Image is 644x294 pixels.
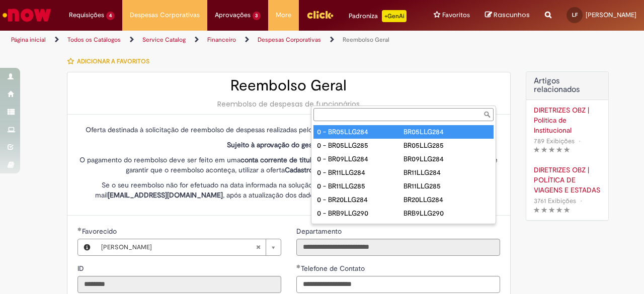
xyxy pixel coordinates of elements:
[404,208,490,218] div: BRB9LLG290
[404,127,490,137] div: BR05LLG284
[317,222,404,232] div: 0 - BRC0LLG288
[404,181,490,191] div: BR11LLG285
[404,140,490,150] div: BR05LLG285
[404,167,490,177] div: BR11LLG284
[404,222,490,232] div: BRC0LLG288
[311,123,496,224] ul: Centro de Custo
[317,140,404,150] div: 0 - BR05LLG285
[317,181,404,191] div: 0 - BR11LLG285
[317,194,404,205] div: 0 - BR20LLG284
[404,194,490,205] div: BR20LLG284
[317,167,404,177] div: 0 - BR11LLG284
[317,154,404,164] div: 0 - BR09LLG284
[317,127,404,137] div: 0 - BR05LLG284
[317,208,404,218] div: 0 - BRB9LLG290
[404,154,490,164] div: BR09LLG284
